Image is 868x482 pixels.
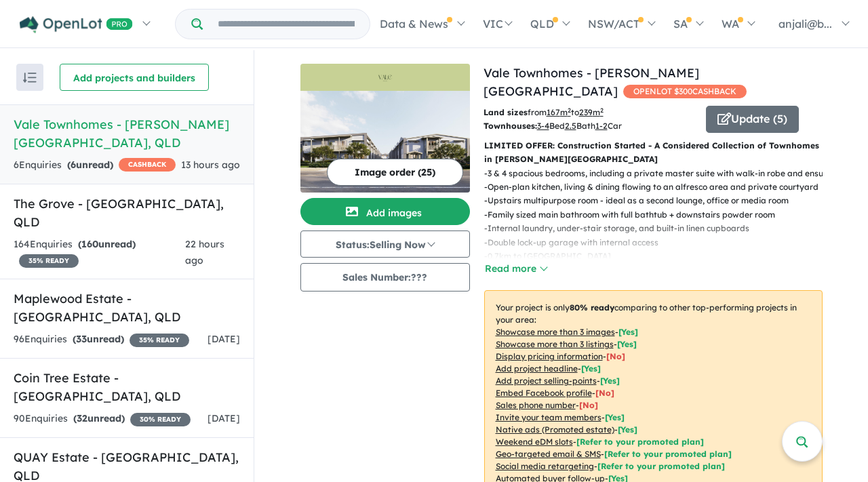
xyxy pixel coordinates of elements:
strong: ( unread) [78,238,136,250]
span: [ No ] [606,351,625,361]
u: Add project selling-points [496,376,597,386]
span: 33 [76,333,87,345]
u: Embed Facebook profile [496,388,592,398]
span: [ Yes ] [605,412,625,422]
p: - Open-plan kitchen, living & dining flowing to an alfresco area and private courtyard [484,180,833,194]
sup: 2 [568,106,571,114]
a: Vale Townhomes - [PERSON_NAME][GEOGRAPHIC_DATA] [484,65,699,99]
span: 30 % READY [130,413,191,426]
b: Townhouses: [484,121,537,131]
div: 90 Enquir ies [14,411,191,427]
span: anjali@b... [778,17,832,31]
span: [Refer to your promoted plan] [597,461,725,471]
h5: Coin Tree Estate - [GEOGRAPHIC_DATA] , QLD [14,369,240,405]
span: 6 [71,159,76,171]
span: to [571,107,604,117]
span: [Refer to your promoted plan] [604,449,732,459]
button: Update (5) [706,106,799,133]
p: - Upstairs multipurpose room - ideal as a second lounge, office or media room [484,194,833,207]
p: from [484,106,696,119]
span: 22 hours ago [185,238,224,266]
div: 164 Enquir ies [14,237,185,269]
span: [Refer to your promoted plan] [576,437,704,447]
strong: ( unread) [73,333,124,345]
span: [ Yes ] [600,376,620,386]
u: Showcase more than 3 listings [496,339,614,349]
u: 239 m [579,107,604,117]
p: LIMITED OFFER: Construction Started - A Considered Collection of Townhomes in [PERSON_NAME][GEOGR... [484,139,823,167]
p: - Family sized main bathroom with full bathtub + downstairs powder room [484,208,833,222]
u: Add project headline [496,363,578,374]
u: Social media retargeting [496,461,594,471]
span: 13 hours ago [181,159,240,171]
img: sort.svg [23,73,37,83]
span: 35 % READY [130,334,189,347]
button: Add images [300,198,470,225]
span: [DATE] [208,333,240,345]
span: [ Yes ] [618,327,638,337]
div: 96 Enquir ies [14,332,189,348]
img: Openlot PRO Logo White [20,16,133,33]
p: - Double lock-up garage with internal access [484,236,833,249]
span: 35 % READY [19,254,79,268]
sup: 2 [600,106,604,114]
strong: ( unread) [67,159,113,171]
u: Native ads (Promoted estate) [496,424,614,435]
u: Showcase more than 3 images [496,327,615,337]
span: OPENLOT $ 300 CASHBACK [623,85,747,98]
span: [DATE] [208,412,240,424]
u: Invite your team members [496,412,601,422]
span: [Yes] [618,424,637,435]
button: Image order (25) [327,159,463,186]
u: Geo-targeted email & SMS [496,449,601,459]
span: 160 [81,238,98,250]
h5: The Grove - [GEOGRAPHIC_DATA] , QLD [14,195,240,231]
button: Add projects and builders [60,64,209,91]
button: Sales Number:??? [300,263,470,292]
a: Vale Townhomes - Bray Park LogoVale Townhomes - Bray Park [300,64,470,193]
button: Read more [484,261,548,277]
span: [ No ] [595,388,614,398]
b: Land sizes [484,107,528,117]
u: 3-4 [537,121,549,131]
button: Status:Selling Now [300,230,470,258]
span: [ No ] [579,400,598,410]
strong: ( unread) [73,412,125,424]
u: 1-2 [595,121,608,131]
p: - Internal laundry, under-stair storage, and built-in linen cupboards [484,222,833,235]
u: Sales phone number [496,400,576,410]
p: Bed Bath Car [484,119,696,133]
h5: Maplewood Estate - [GEOGRAPHIC_DATA] , QLD [14,289,240,326]
p: - 0.7km to [GEOGRAPHIC_DATA] [484,249,833,263]
u: Display pricing information [496,351,603,361]
img: Vale Townhomes - Bray Park [300,91,470,193]
span: [ Yes ] [617,339,637,349]
u: Weekend eDM slots [496,437,573,447]
u: 167 m [547,107,571,117]
span: CASHBACK [119,158,176,172]
span: [ Yes ] [581,363,601,374]
img: Vale Townhomes - Bray Park Logo [306,69,465,85]
u: 2.5 [565,121,576,131]
p: - 3 & 4 spacious bedrooms, including a private master suite with walk-in robe and ensuite [484,167,833,180]
b: 80 % ready [570,302,614,313]
h5: Vale Townhomes - [PERSON_NAME][GEOGRAPHIC_DATA] , QLD [14,115,240,152]
input: Try estate name, suburb, builder or developer [205,9,367,39]
div: 6 Enquir ies [14,157,176,174]
span: 32 [77,412,87,424]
